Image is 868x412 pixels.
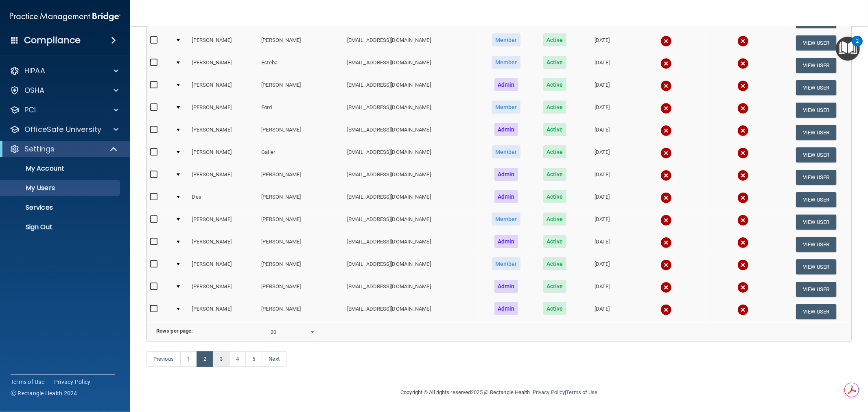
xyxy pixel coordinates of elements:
[543,257,566,270] span: Active
[344,144,480,166] td: [EMAIL_ADDRESS][DOMAIN_NAME]
[189,77,258,99] td: [PERSON_NAME]
[577,54,627,77] td: [DATE]
[10,125,118,134] a: OfficeSafe University
[258,99,344,121] td: Ford
[258,233,344,256] td: [PERSON_NAME]
[737,125,749,136] img: cross.ca9f0e7f.svg
[258,144,344,166] td: Galler
[796,147,836,162] button: View User
[543,78,566,91] span: Active
[5,204,116,212] p: Services
[737,215,749,226] img: cross.ca9f0e7f.svg
[344,32,480,54] td: [EMAIL_ADDRESS][DOMAIN_NAME]
[836,37,860,61] button: Open Resource Center, 2 new notifications
[344,54,480,77] td: [EMAIL_ADDRESS][DOMAIN_NAME]
[737,304,749,316] img: cross.ca9f0e7f.svg
[258,166,344,188] td: [PERSON_NAME]
[737,282,749,293] img: cross.ca9f0e7f.svg
[344,121,480,144] td: [EMAIL_ADDRESS][DOMAIN_NAME]
[737,237,749,248] img: cross.ca9f0e7f.svg
[494,168,518,181] span: Admin
[189,121,258,144] td: [PERSON_NAME]
[189,233,258,256] td: [PERSON_NAME]
[197,351,213,367] a: 2
[5,164,116,173] p: My Account
[577,278,627,300] td: [DATE]
[660,259,672,271] img: cross.ca9f0e7f.svg
[660,237,672,248] img: cross.ca9f0e7f.svg
[660,80,672,92] img: cross.ca9f0e7f.svg
[494,78,518,91] span: Admin
[10,66,118,76] a: HIPAA
[737,58,749,69] img: cross.ca9f0e7f.svg
[24,85,45,95] p: OSHA
[258,278,344,300] td: [PERSON_NAME]
[660,103,672,114] img: cross.ca9f0e7f.svg
[258,300,344,322] td: [PERSON_NAME]
[796,192,836,207] button: View User
[189,278,258,300] td: [PERSON_NAME]
[24,35,81,46] h4: Compliance
[258,188,344,211] td: [PERSON_NAME]
[492,145,520,158] span: Member
[258,121,344,144] td: [PERSON_NAME]
[189,144,258,166] td: [PERSON_NAME]
[796,304,836,319] button: View User
[577,188,627,211] td: [DATE]
[492,257,520,270] span: Member
[660,170,672,181] img: cross.ca9f0e7f.svg
[189,166,258,188] td: [PERSON_NAME]
[577,300,627,322] td: [DATE]
[660,125,672,136] img: cross.ca9f0e7f.svg
[494,123,518,136] span: Admin
[737,259,749,271] img: cross.ca9f0e7f.svg
[543,168,566,181] span: Active
[796,282,836,297] button: View User
[10,144,118,154] a: Settings
[660,58,672,69] img: cross.ca9f0e7f.svg
[5,184,116,192] p: My Users
[796,215,836,230] button: View User
[189,211,258,233] td: [PERSON_NAME]
[737,192,749,204] img: cross.ca9f0e7f.svg
[10,105,118,115] a: PCI
[494,280,518,293] span: Admin
[189,99,258,121] td: [PERSON_NAME]
[189,256,258,278] td: [PERSON_NAME]
[5,223,116,231] p: Sign Out
[728,355,858,387] iframe: Drift Widget Chat Controller
[577,77,627,99] td: [DATE]
[577,233,627,256] td: [DATE]
[660,192,672,204] img: cross.ca9f0e7f.svg
[258,32,344,54] td: [PERSON_NAME]
[577,256,627,278] td: [DATE]
[796,58,836,73] button: View User
[156,328,193,334] b: Rows per page:
[189,300,258,322] td: [PERSON_NAME]
[660,35,672,47] img: cross.ca9f0e7f.svg
[258,77,344,99] td: [PERSON_NAME]
[24,144,55,154] p: Settings
[796,125,836,140] button: View User
[660,282,672,293] img: cross.ca9f0e7f.svg
[189,188,258,211] td: Des
[344,233,480,256] td: [EMAIL_ADDRESS][DOMAIN_NAME]
[533,389,565,395] a: Privacy Policy
[494,190,518,203] span: Admin
[577,144,627,166] td: [DATE]
[245,351,262,367] a: 5
[344,300,480,322] td: [EMAIL_ADDRESS][DOMAIN_NAME]
[492,33,520,46] span: Member
[492,101,520,114] span: Member
[577,99,627,121] td: [DATE]
[494,302,518,315] span: Admin
[577,166,627,188] td: [DATE]
[180,351,197,367] a: 1
[492,213,520,226] span: Member
[796,35,836,50] button: View User
[737,80,749,92] img: cross.ca9f0e7f.svg
[344,166,480,188] td: [EMAIL_ADDRESS][DOMAIN_NAME]
[577,211,627,233] td: [DATE]
[577,32,627,54] td: [DATE]
[543,123,566,136] span: Active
